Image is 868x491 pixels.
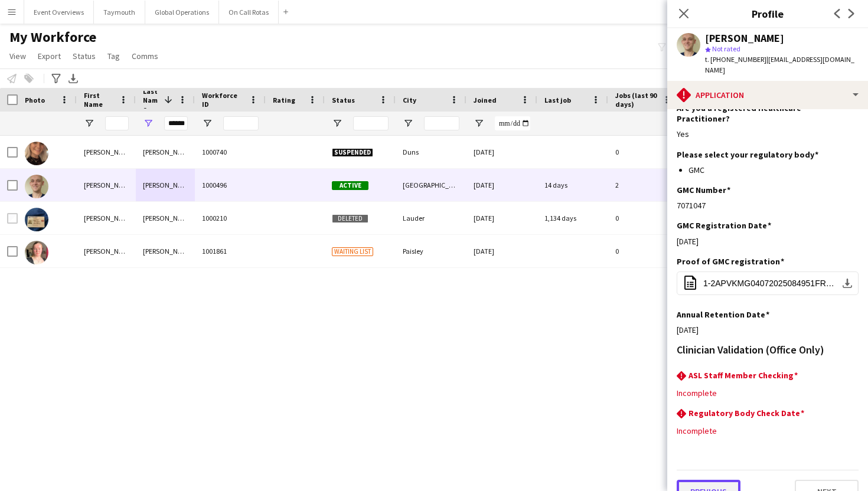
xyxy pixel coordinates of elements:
div: 0 [608,235,679,267]
h3: Are you a registered Healthcare Practitioner? [677,103,849,124]
div: [PERSON_NAME] [77,202,136,234]
div: [PERSON_NAME] [77,169,136,201]
button: Open Filter Menu [84,118,94,129]
img: Kevin Patterson [25,208,48,231]
h3: Please select your regulatory body [677,149,818,160]
h3: GMC Number [677,185,730,195]
span: Jobs (last 90 days) [615,91,658,109]
h3: Clinician Validation (Office Only) [677,345,824,355]
span: 1-2APVKMG04072025084951FRS1PRE.pdf [703,279,837,288]
input: City Filter Input [424,116,459,130]
div: [PERSON_NAME] [136,169,195,201]
div: Paisley [396,235,466,267]
h3: Profile [667,6,868,21]
div: 14 days [537,169,608,201]
h3: GMC Registration Date [677,220,771,231]
input: Row Selection is disabled for this row (unchecked) [7,213,18,224]
span: Status [73,51,96,61]
input: Workforce ID Filter Input [223,116,259,130]
h3: Regulatory Body Check Date [688,408,804,418]
span: Workforce ID [202,91,244,109]
div: [DATE] [677,236,859,247]
span: Suspended [332,148,373,157]
img: Caitlyn Patterson [25,142,48,165]
div: [PERSON_NAME] [77,235,136,267]
input: First Name Filter Input [105,116,129,130]
button: On Call Rotas [219,1,279,24]
div: 2 [608,169,679,201]
div: [DATE] [466,202,537,234]
button: Open Filter Menu [474,118,484,129]
div: [DATE] [677,325,859,335]
span: Rating [273,96,295,104]
button: Open Filter Menu [202,118,213,129]
a: View [5,48,31,64]
div: Incomplete [677,388,859,398]
span: Deleted [332,214,368,223]
div: [DATE] [466,136,537,168]
span: Last Name [143,87,159,113]
span: Not rated [712,44,740,53]
span: Last job [544,96,571,104]
button: 1-2APVKMG04072025084951FRS1PRE.pdf [677,271,859,295]
span: Joined [474,96,497,104]
img: Naomi Patterson [25,241,48,264]
a: Comms [127,48,163,64]
button: Taymouth [94,1,145,24]
h3: Annual Retention Date [677,309,769,320]
div: Application [667,81,868,109]
input: Joined Filter Input [495,116,530,130]
h3: ASL Staff Member Checking [688,370,798,381]
div: 1001861 [195,235,266,267]
input: Status Filter Input [353,116,389,130]
span: t. [PHONE_NUMBER] [705,55,766,64]
div: [PERSON_NAME] [136,136,195,168]
button: Open Filter Menu [143,118,154,129]
button: Event Overviews [24,1,94,24]
h3: Proof of GMC registration [677,256,784,267]
div: 1000496 [195,169,266,201]
span: | [EMAIL_ADDRESS][DOMAIN_NAME] [705,55,854,74]
a: Export [33,48,66,64]
div: [PERSON_NAME] [705,33,784,44]
span: Export [38,51,61,61]
app-action-btn: Advanced filters [49,71,63,86]
div: [DATE] [466,169,537,201]
div: [DATE] [466,235,537,267]
div: 1,134 days [537,202,608,234]
div: Lauder [396,202,466,234]
div: Yes [677,129,859,139]
div: 0 [608,202,679,234]
span: City [403,96,416,104]
div: [PERSON_NAME] [136,202,195,234]
app-action-btn: Export XLSX [66,71,80,86]
span: Tag [107,51,120,61]
div: [PERSON_NAME] [77,136,136,168]
span: First Name [84,91,115,109]
img: James Patterson [25,175,48,198]
span: Waiting list [332,247,373,256]
div: Duns [396,136,466,168]
button: Open Filter Menu [403,118,413,129]
button: Global Operations [145,1,219,24]
div: 0 [608,136,679,168]
span: Comms [132,51,158,61]
div: 7071047 [677,200,859,211]
div: [PERSON_NAME] [136,235,195,267]
button: Open Filter Menu [332,118,342,129]
span: My Workforce [9,28,96,46]
span: View [9,51,26,61]
div: [GEOGRAPHIC_DATA] [396,169,466,201]
div: 1000210 [195,202,266,234]
a: Status [68,48,100,64]
div: Incomplete [677,425,859,436]
div: 1000740 [195,136,266,168]
span: Active [332,181,368,190]
span: Photo [25,96,45,104]
li: GMC [688,165,859,175]
span: Status [332,96,355,104]
input: Last Name Filter Input [164,116,188,130]
a: Tag [103,48,125,64]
